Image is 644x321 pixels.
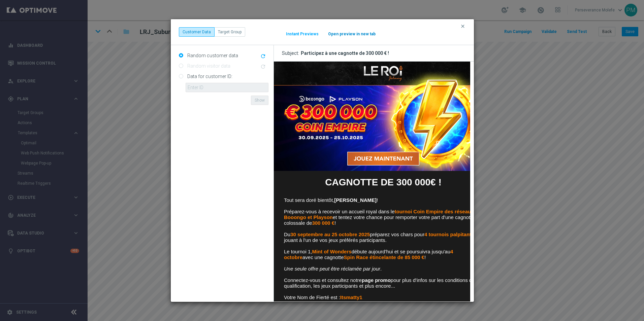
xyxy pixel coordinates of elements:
strong: tournoi Coin Empire des réseaux Booongo et Playson [10,147,200,158]
strong: Spin Race étincelante de 85 000 € [70,193,151,199]
label: Data for customer ID: [186,73,232,79]
strong: Mint of Wonders [38,187,77,193]
button: Customer Data [179,27,215,37]
label: Random visitor data [186,63,230,69]
span: Subject: [282,50,301,56]
span: Participez à une cagnotte de 300 000 € ! [301,50,389,56]
button: Instant Previews [286,31,319,37]
strong: [PERSON_NAME] [60,136,103,141]
input: Enter ID [186,83,268,92]
strong: 4 octobre [10,187,179,199]
strong: 4 tournois palpitants [151,170,200,176]
strong: 300 000 € [38,158,61,164]
label: Random customer data [186,52,238,59]
i: Une seule offre peut être réclamée par jour [10,204,106,210]
button: Show [251,96,268,105]
button: Target Group [214,27,245,37]
button: refresh [259,52,268,61]
a: page promo [88,216,117,221]
div: ... [179,27,245,37]
i: refresh [260,53,266,59]
td: Tout sera doré bientôt, ! Préparez-vous à recevoir un accueil royal dans le et tentez votre chanc... [10,136,209,256]
strong: Itsmatty1 [66,233,89,239]
strong: 30 septembre au 25 octobre 2025 [17,170,96,176]
button: Open preview in new tab [328,31,376,37]
button: clear [460,23,468,29]
i: clear [460,24,465,29]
